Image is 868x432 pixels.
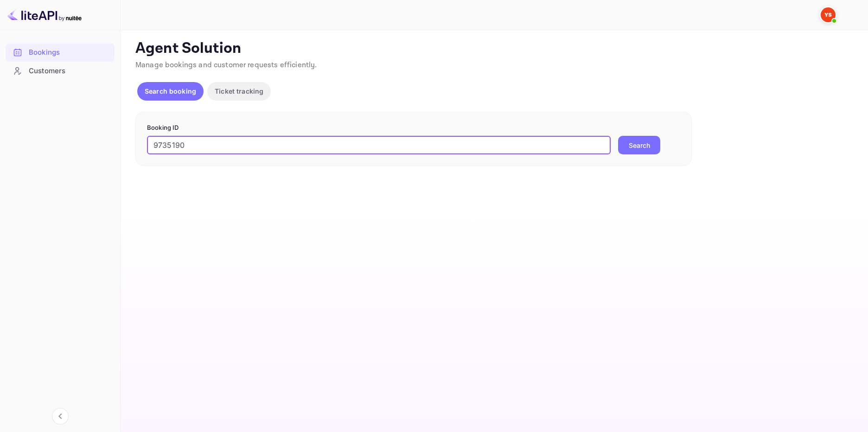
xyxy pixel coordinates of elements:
p: Search booking [145,86,196,96]
a: Customers [6,62,115,79]
span: Manage bookings and customer requests efficiently. [135,60,317,70]
input: Enter Booking ID (e.g., 63782194) [147,136,611,154]
button: Search [618,136,660,154]
p: Agent Solution [135,39,851,58]
p: Booking ID [147,123,680,133]
div: Customers [29,66,110,76]
p: Ticket tracking [215,86,263,96]
img: LiteAPI logo [7,7,82,22]
div: Customers [6,62,115,80]
button: Collapse navigation [52,408,69,425]
div: Bookings [29,47,110,58]
a: Bookings [6,44,115,61]
div: Bookings [6,44,115,62]
img: Yandex Support [821,7,836,22]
